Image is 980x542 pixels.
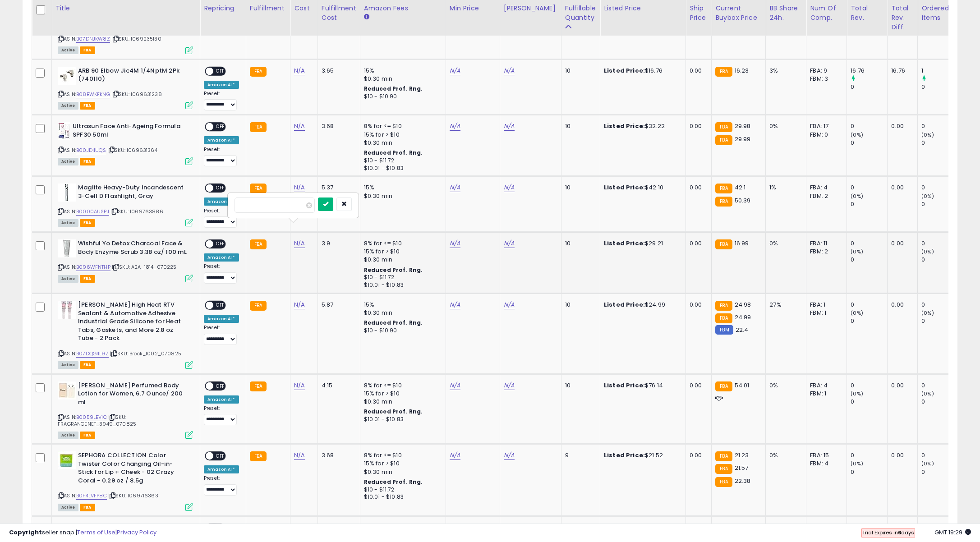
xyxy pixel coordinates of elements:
[715,477,732,487] small: FBA
[921,390,934,397] small: (0%)
[810,192,840,200] div: FBM: 2
[450,381,460,390] a: N/A
[921,256,958,264] div: 0
[851,248,863,255] small: (0%)
[921,193,934,200] small: (0%)
[735,183,746,192] span: 42.1
[735,381,750,390] span: 54.01
[851,4,883,23] div: Total Rev.
[565,122,593,130] div: 10
[898,529,901,536] b: 6
[364,468,439,476] div: $0.30 min
[565,381,593,390] div: 10
[364,381,439,390] div: 8% for <= $10
[810,390,840,398] div: FBM: 1
[294,381,305,390] a: N/A
[78,239,188,258] b: Wishful Yo Detox Charcoal Face & Body Enzyme Scrub 3.38 oz/ 100 mL
[76,208,109,216] a: B0000AUSPJ
[80,432,95,439] span: FBA
[364,139,439,147] div: $0.30 min
[58,301,76,319] img: 41NSbJny4EL._SL40_.jpg
[735,313,751,322] span: 24.99
[921,239,958,248] div: 0
[110,350,181,357] span: | SKU: Brock_1002_070825
[322,451,353,459] div: 3.68
[364,67,439,75] div: 15%
[504,122,515,131] a: N/A
[604,122,679,130] div: $32.22
[851,200,887,208] div: 0
[450,451,460,460] a: N/A
[450,4,496,13] div: Min Price
[735,122,751,130] span: 29.98
[604,184,679,192] div: $42.10
[58,102,78,110] span: All listings currently available for purchase on Amazon
[921,67,958,75] div: 1
[364,266,423,274] b: Reduced Prof. Rng.
[213,123,228,131] span: OFF
[58,219,78,227] span: All listings currently available for purchase on Amazon
[504,239,515,248] a: N/A
[204,395,239,404] div: Amazon AI *
[715,197,732,207] small: FBA
[769,4,802,23] div: BB Share 24h.
[250,122,267,132] small: FBA
[80,361,95,369] span: FBA
[851,390,863,397] small: (0%)
[604,451,679,459] div: $21.52
[364,493,439,501] div: $10.01 - $10.83
[80,504,95,511] span: FBA
[810,75,840,83] div: FBM: 3
[504,381,515,390] a: N/A
[690,122,704,130] div: 0.00
[851,468,887,476] div: 0
[690,301,704,309] div: 0.00
[450,183,460,192] a: N/A
[58,451,193,510] div: ASIN:
[921,4,954,23] div: Ordered Items
[364,274,439,281] div: $10 - $11.72
[921,248,934,255] small: (0%)
[735,464,749,472] span: 21.57
[604,122,645,130] b: Listed Price:
[58,361,78,369] span: All listings currently available for purchase on Amazon
[294,4,314,13] div: Cost
[76,413,107,421] a: B0059LEVIC
[810,67,840,75] div: FBA: 9
[9,528,156,537] div: seller snap | |
[364,165,439,172] div: $10.01 - $10.83
[204,325,239,345] div: Preset:
[294,451,305,460] a: N/A
[921,122,958,130] div: 0
[810,381,840,390] div: FBA: 4
[9,528,42,537] strong: Copyright
[690,239,704,248] div: 0.00
[715,464,732,474] small: FBA
[851,398,887,406] div: 0
[690,451,704,459] div: 0.00
[565,301,593,309] div: 10
[769,67,799,75] div: 3%
[735,477,751,485] span: 22.38
[735,239,749,248] span: 16.99
[364,184,439,192] div: 15%
[364,451,439,459] div: 8% for <= $10
[921,83,958,91] div: 0
[604,300,645,309] b: Listed Price:
[921,301,958,309] div: 0
[204,136,239,144] div: Amazon AI *
[690,67,704,75] div: 0.00
[78,301,188,345] b: [PERSON_NAME] High Heat RTV Sealant & Automotive Adhesive Industrial Grade Silicone for Heat Tabs...
[851,381,887,390] div: 0
[769,184,799,192] div: 1%
[364,157,439,165] div: $10 - $11.72
[735,451,749,459] span: 21.23
[604,239,679,248] div: $29.21
[715,301,732,311] small: FBA
[364,390,439,398] div: 15% for > $10
[921,460,934,467] small: (0%)
[364,478,423,486] b: Reduced Prof. Rng.
[810,309,840,317] div: FBM: 1
[715,451,732,461] small: FBA
[851,83,887,91] div: 0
